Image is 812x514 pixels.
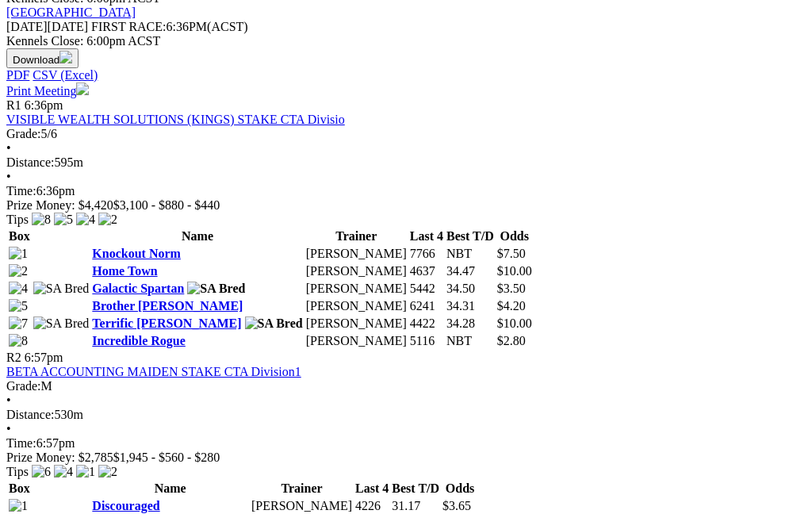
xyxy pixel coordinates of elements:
img: 5 [9,299,28,313]
img: 1 [9,499,28,513]
span: [DATE] [6,20,88,33]
span: $3,100 - $880 - $440 [113,198,220,212]
div: Download [6,68,806,82]
span: Box [9,481,30,495]
th: Last 4 [409,228,444,244]
button: Download [6,48,79,68]
img: 2 [98,465,117,479]
img: 8 [32,213,51,227]
img: SA Bred [33,316,90,331]
a: VISIBLE WEALTH SOLUTIONS (KINGS) STAKE CTA Divisio [6,113,345,126]
a: Knockout Norm [92,247,181,260]
td: [PERSON_NAME] [251,498,353,514]
span: 6:36PM(ACST) [91,20,248,33]
span: • [6,141,11,155]
td: 34.31 [446,298,495,314]
div: 6:36pm [6,184,806,198]
div: Kennels Close: 6:00pm ACST [6,34,806,48]
th: Odds [496,228,533,244]
a: Discouraged [92,499,159,512]
span: $3.65 [442,499,471,512]
td: [PERSON_NAME] [305,246,408,262]
span: Tips [6,465,29,478]
div: 6:57pm [6,436,806,451]
td: NBT [446,246,495,262]
img: printer.svg [76,82,89,95]
div: Prize Money: $4,420 [6,198,806,213]
span: [DATE] [6,20,48,33]
th: Best T/D [446,228,495,244]
td: [PERSON_NAME] [305,298,408,314]
a: PDF [6,68,29,82]
td: 31.17 [391,498,440,514]
img: 5 [54,213,73,227]
td: 34.47 [446,263,495,279]
span: $3.50 [497,282,526,295]
th: Last 4 [354,481,389,497]
img: 2 [9,264,28,278]
div: 5/6 [6,127,806,141]
span: 6:57pm [25,351,63,364]
img: SA Bred [245,316,303,331]
td: 5442 [409,281,444,297]
a: CSV (Excel) [33,68,98,82]
td: 34.50 [446,281,495,297]
td: [PERSON_NAME] [305,316,408,332]
span: Grade: [6,127,41,140]
span: Time: [6,436,36,450]
th: Trainer [251,481,353,497]
th: Name [91,228,303,244]
td: 4422 [409,316,444,332]
td: 6241 [409,298,444,314]
span: $1,945 - $560 - $280 [113,451,220,464]
img: SA Bred [33,282,90,296]
td: [PERSON_NAME] [305,333,408,349]
div: M [6,379,806,393]
img: 6 [32,465,51,479]
span: R1 [6,98,21,112]
a: [GEOGRAPHIC_DATA] [6,6,136,19]
th: Trainer [305,228,408,244]
img: 4 [76,213,95,227]
span: Box [9,229,30,243]
th: Odds [442,481,478,497]
span: • [6,393,11,407]
a: Home Town [92,264,157,278]
img: download.svg [59,51,72,63]
span: $7.50 [497,247,526,260]
span: $10.00 [497,264,532,278]
span: 6:36pm [25,98,63,112]
img: SA Bred [187,282,245,296]
span: $10.00 [497,316,532,330]
img: 1 [9,247,28,261]
td: 7766 [409,246,444,262]
span: FIRST RACE: [91,20,166,33]
a: Terrific [PERSON_NAME] [92,316,241,330]
a: BETA ACCOUNTING MAIDEN STAKE CTA Division1 [6,365,301,378]
span: Tips [6,213,29,226]
div: 595m [6,155,806,170]
a: Print Meeting [6,84,89,98]
span: $2.80 [497,334,526,347]
span: R2 [6,351,21,364]
a: Brother [PERSON_NAME] [92,299,243,313]
img: 8 [9,334,28,348]
td: 5116 [409,333,444,349]
img: 4 [54,465,73,479]
a: Incredible Rogue [92,334,185,347]
td: 4226 [354,498,389,514]
span: Distance: [6,155,54,169]
td: NBT [446,333,495,349]
img: 7 [9,316,28,331]
th: Best T/D [391,481,440,497]
th: Name [91,481,249,497]
span: $4.20 [497,299,526,313]
span: Distance: [6,408,54,421]
span: Time: [6,184,36,198]
div: Prize Money: $2,785 [6,451,806,465]
td: [PERSON_NAME] [305,281,408,297]
td: 34.28 [446,316,495,332]
span: • [6,170,11,183]
img: 1 [76,465,95,479]
a: Galactic Spartan [92,282,184,295]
